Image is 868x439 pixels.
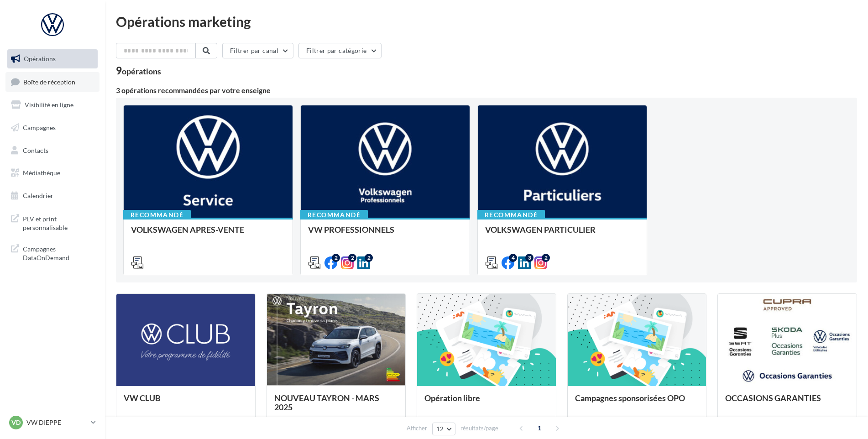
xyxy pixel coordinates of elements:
[26,418,87,427] p: VW DIEPPE
[23,169,60,177] span: Médiathèque
[23,146,48,154] span: Contacts
[5,118,99,137] a: Campagnes
[122,67,161,75] div: opérations
[5,72,99,92] a: Boîte de réception
[23,78,75,85] span: Boîte de réception
[5,186,99,205] a: Calendrier
[23,124,56,131] span: Campagnes
[532,421,547,435] span: 1
[131,225,244,235] span: VOLKSWAGEN APRES-VENTE
[25,101,73,109] span: Visibilité en ligne
[407,424,427,433] span: Afficher
[436,425,444,433] span: 12
[5,141,99,160] a: Contacts
[5,163,99,183] a: Médiathèque
[477,210,545,220] div: Recommandé
[424,393,480,403] span: Opération libre
[332,254,340,262] div: 2
[5,239,99,266] a: Campagnes DataOnDemand
[460,424,498,433] span: résultats/page
[11,418,21,427] span: VD
[7,414,98,431] a: VD VW DIEPPE
[5,49,99,68] a: Opérations
[123,210,191,220] div: Recommandé
[23,213,94,232] span: PLV et print personnalisable
[222,43,293,58] button: Filtrer par canal
[116,15,857,28] div: Opérations marketing
[5,209,99,236] a: PLV et print personnalisable
[365,254,373,262] div: 2
[23,192,53,199] span: Calendrier
[274,393,379,412] span: NOUVEAU TAYRON - MARS 2025
[5,95,99,115] a: Visibilité en ligne
[509,254,517,262] div: 4
[300,210,368,220] div: Recommandé
[525,254,533,262] div: 3
[725,393,821,403] span: OCCASIONS GARANTIES
[116,66,161,76] div: 9
[116,87,857,94] div: 3 opérations recommandées par votre enseigne
[542,254,550,262] div: 2
[298,43,382,58] button: Filtrer par catégorie
[308,225,394,235] span: VW PROFESSIONNELS
[124,393,161,403] span: VW CLUB
[24,55,56,63] span: Opérations
[575,393,685,403] span: Campagnes sponsorisées OPO
[432,423,455,435] button: 12
[485,225,596,235] span: VOLKSWAGEN PARTICULIER
[23,243,94,262] span: Campagnes DataOnDemand
[348,254,356,262] div: 2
